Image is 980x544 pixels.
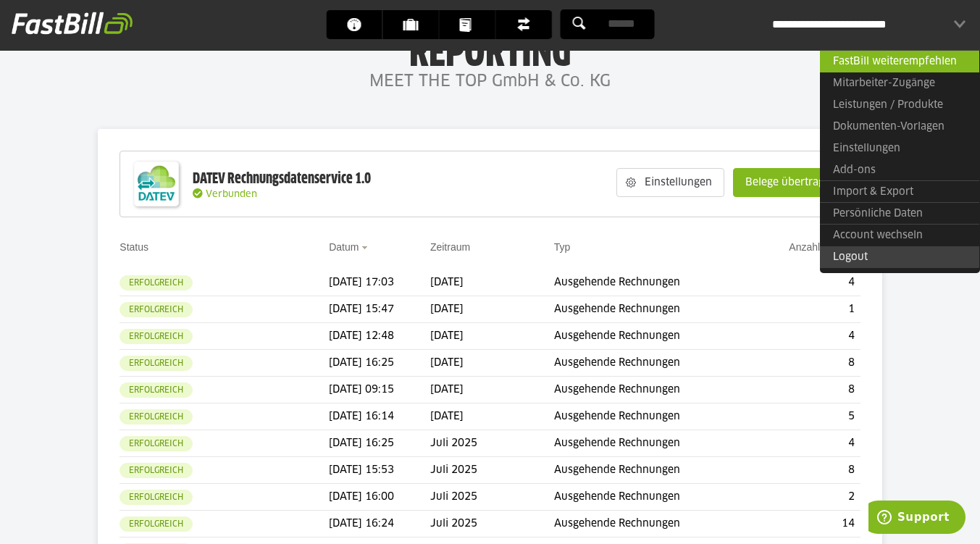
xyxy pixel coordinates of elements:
[820,180,979,203] a: Import & Export
[820,138,979,159] a: Einstellungen
[789,241,854,253] a: Anzahl Belege
[554,457,750,484] td: Ausgehende Rechnungen
[120,490,193,505] sl-badge: Erfolgreich
[750,350,860,377] td: 8
[439,10,495,39] a: Dokumente
[750,511,860,537] td: 14
[430,296,554,323] td: [DATE]
[430,403,554,430] td: [DATE]
[12,12,133,35] img: fastbill_logo_white.png
[750,403,860,430] td: 5
[820,246,979,268] a: Logout
[127,155,185,213] img: DATEV-Datenservice Logo
[554,323,750,350] td: Ausgehende Rechnungen
[329,403,430,430] td: [DATE] 16:14
[326,10,382,39] a: Dashboard
[120,329,193,344] sl-badge: Erfolgreich
[430,350,554,377] td: [DATE]
[329,350,430,377] td: [DATE] 16:25
[329,457,430,484] td: [DATE] 15:53
[120,302,193,317] sl-badge: Erfolgreich
[616,168,724,197] sl-button: Einstellungen
[430,269,554,296] td: [DATE]
[329,484,430,511] td: [DATE] 16:00
[554,484,750,511] td: Ausgehende Rechnungen
[554,350,750,377] td: Ausgehende Rechnungen
[820,50,979,72] a: FastBill weiterempfehlen
[430,430,554,457] td: Juli 2025
[820,94,979,116] a: Leistungen / Produkte
[554,269,750,296] td: Ausgehende Rechnungen
[516,10,540,39] span: Finanzen
[554,377,750,403] td: Ausgehende Rechnungen
[361,246,371,249] img: sort_desc.gif
[329,430,430,457] td: [DATE] 16:25
[329,377,430,403] td: [DATE] 09:15
[120,463,193,478] sl-badge: Erfolgreich
[120,516,193,532] sl-badge: Erfolgreich
[193,170,371,188] div: DATEV Rechnungsdatenservice 1.0
[820,202,979,225] a: Persönliche Daten
[120,356,193,371] sl-badge: Erfolgreich
[430,323,554,350] td: [DATE]
[430,377,554,403] td: [DATE]
[554,403,750,430] td: Ausgehende Rechnungen
[329,296,430,323] td: [DATE] 15:47
[329,269,430,296] td: [DATE] 17:03
[206,190,257,199] span: Verbunden
[329,241,359,253] a: Datum
[750,484,860,511] td: 2
[750,323,860,350] td: 4
[329,323,430,350] td: [DATE] 12:48
[733,168,849,197] sl-button: Belege übertragen
[750,377,860,403] td: 8
[430,241,470,253] a: Zeitraum
[868,501,966,537] iframe: Öffnet ein Widget, in dem Sie weitere Informationen finden
[120,409,193,424] sl-badge: Erfolgreich
[820,72,979,94] a: Mitarbeiter-Zugänge
[495,10,551,39] a: Finanzen
[120,275,193,290] sl-badge: Erfolgreich
[820,116,979,138] a: Dokumenten-Vorlagen
[750,457,860,484] td: 8
[750,430,860,457] td: 4
[329,511,430,537] td: [DATE] 16:24
[554,241,571,253] a: Typ
[120,241,148,253] a: Status
[120,436,193,451] sl-badge: Erfolgreich
[820,159,979,181] a: Add-ons
[382,10,438,39] a: Kunden
[554,430,750,457] td: Ausgehende Rechnungen
[820,224,979,246] a: Account wechseln
[346,10,370,39] span: Dashboard
[459,10,483,39] span: Dokumente
[750,269,860,296] td: 4
[430,457,554,484] td: Juli 2025
[430,511,554,537] td: Juli 2025
[430,484,554,511] td: Juli 2025
[120,382,193,398] sl-badge: Erfolgreich
[554,296,750,323] td: Ausgehende Rechnungen
[403,10,427,39] span: Kunden
[554,511,750,537] td: Ausgehende Rechnungen
[750,296,860,323] td: 1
